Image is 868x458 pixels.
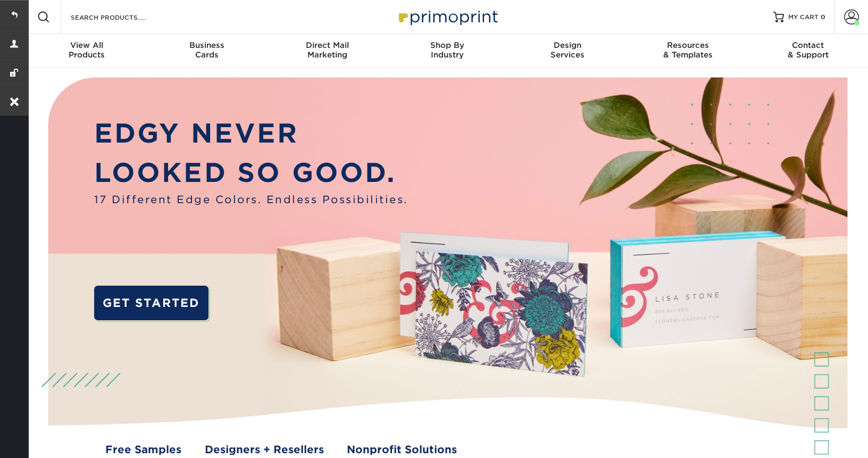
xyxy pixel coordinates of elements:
[628,40,748,50] span: Resources
[628,34,748,68] a: Resources& Templates
[387,40,507,60] div: Industry
[94,153,408,192] p: LOOKED SO GOOD.
[267,40,387,60] div: Marketing
[94,114,408,153] p: EDGY NEVER
[27,40,147,60] div: Products
[628,40,748,60] div: & Templates
[507,40,628,60] div: Services
[27,34,147,68] a: View AllProducts
[267,40,387,50] span: Direct Mail
[27,40,147,50] span: View All
[105,442,181,457] a: Free Samples
[821,13,825,21] span: 0
[387,40,507,50] span: Shop By
[147,40,267,50] span: Business
[147,40,267,60] div: Cards
[507,34,628,68] a: DesignServices
[147,34,267,68] a: BusinessCards
[507,40,628,50] span: Design
[70,11,173,23] input: SEARCH PRODUCTS.....
[394,5,500,28] img: Primoprint
[748,40,868,60] div: & Support
[205,442,324,457] a: Designers + Resellers
[387,34,507,68] a: Shop ByIndustry
[748,40,868,50] span: Contact
[94,192,408,207] span: 17 Different Edge Colors. Endless Possibilities.
[94,286,208,320] a: GET STARTED
[267,34,387,68] a: Direct MailMarketing
[748,34,868,68] a: Contact& Support
[788,13,819,22] span: MY CART
[347,442,457,457] a: Nonprofit Solutions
